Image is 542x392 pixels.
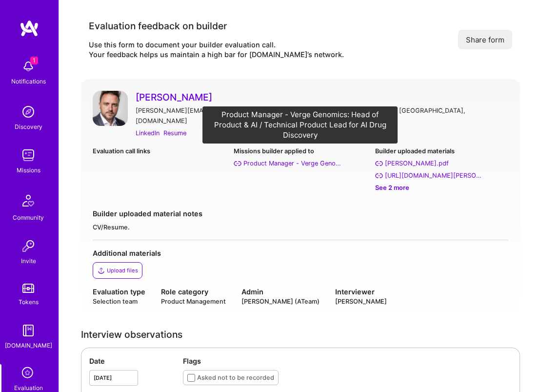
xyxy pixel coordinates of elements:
a: [URL][DOMAIN_NAME][PERSON_NAME] [375,170,508,181]
div: https://apps.apple.com/us/developer/geoffrey-mccaleb/id890733513 [385,170,482,181]
div: Missions builder applied to [234,146,367,156]
img: guide book [19,321,38,340]
div: Invite [21,256,36,266]
div: CV/Resume. [93,223,508,232]
div: [PERSON_NAME][EMAIL_ADDRESS][PERSON_NAME][DOMAIN_NAME] [136,105,321,126]
div: Use this form to document your builder evaluation call. Your feedback helps us maintain a high ba... [89,40,344,60]
div: Evaluation type [93,287,145,297]
div: Product Management [161,297,226,306]
div: Date [89,356,175,366]
img: teamwork [19,145,38,165]
div: Tokens [19,297,39,307]
i: icon SelectionTeam [19,364,38,383]
div: Interviewer [335,287,387,297]
img: Invite [19,236,38,256]
a: LinkedIn [136,128,160,138]
a: [PERSON_NAME].pdf [375,158,508,168]
div: Geoffrey McCaleb.pdf [385,158,449,168]
div: Role category [161,287,226,297]
div: Community [13,212,44,223]
div: [DOMAIN_NAME] [5,340,52,351]
a: User Avatar [93,91,128,138]
div: Evaluation feedback on builder [89,20,344,32]
div: Flags [183,356,512,366]
a: Resume [163,128,186,138]
div: [PERSON_NAME] (ATeam) [241,297,320,306]
div: Product Manager - Verge Genomics: Head of Product & AI / Technical Product Lead for AI Drug Disco... [243,158,341,168]
img: discovery [19,102,38,122]
button: Share form [458,30,512,49]
img: logo [20,20,39,37]
div: [PERSON_NAME] [335,297,387,306]
div: [GEOGRAPHIC_DATA], [GEOGRAPHIC_DATA], [GEOGRAPHIC_DATA] [331,105,508,126]
img: bell [19,57,38,76]
div: Asked not to be recorded [197,372,274,383]
div: See 2 more [375,183,508,193]
div: Admin [241,287,320,297]
div: Selection team [93,297,145,306]
div: Interview observations [81,330,520,340]
i: https://apps.apple.com/us/developer/geoffrey-mccaleb/id890733513 [375,172,383,180]
img: tokens [22,284,34,293]
div: Notifications [11,76,46,86]
i: Geoffrey McCaleb.pdf [375,160,383,167]
i: Product Manager - Verge Genomics: Head of Product & AI / Technical Product Lead for AI Drug Disco... [234,160,241,167]
div: Builder uploaded materials [375,146,508,156]
span: 1 [30,57,38,64]
div: Builder uploaded material notes [93,208,508,219]
div: Additional materials [93,248,508,258]
div: Evaluation call links [93,146,226,156]
div: Discovery [15,122,42,132]
img: Community [17,189,40,212]
i: icon Upload2 [97,267,105,274]
a: Product Manager - Verge Genomics: Head of Product & AI / Technical Product Lead for AI Drug Disco... [234,158,367,168]
div: Upload files [107,267,138,274]
div: Missions [17,165,40,175]
a: [PERSON_NAME] [136,91,508,103]
img: User Avatar [93,91,128,126]
div: · [325,111,327,121]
